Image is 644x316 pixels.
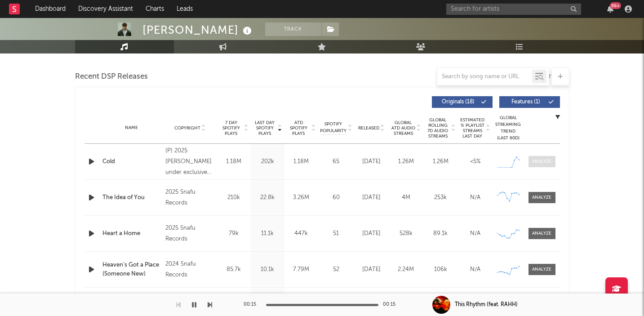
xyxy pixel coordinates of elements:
div: 2.24M [391,265,421,274]
a: Heaven’s Got a Place (Someone New) [102,261,161,278]
div: 89.1k [426,229,456,238]
div: 79k [219,229,249,238]
div: <5% [460,157,490,166]
div: 65 [320,157,352,166]
div: 2025 Snafu Records [165,223,214,245]
div: 11.1k [253,229,282,238]
div: N/A [460,229,490,238]
div: [DATE] [356,193,386,202]
div: [DATE] [356,157,386,166]
div: (P) 2025 [PERSON_NAME] under exclusive license to Robots & Humans Music Limited [165,146,214,178]
span: Originals ( 18 ) [438,99,479,105]
span: Estimated % Playlist Streams Last Day [460,117,485,139]
div: 2024 Snafu Records [165,259,214,280]
div: 1.26M [426,157,456,166]
div: 528k [391,229,421,238]
div: 00:15 [244,299,262,310]
div: 00:15 [383,299,401,310]
div: 3.26M [287,193,316,202]
div: 253k [426,193,456,202]
input: Search by song name or URL [437,73,532,80]
a: Heart a Home [102,229,161,238]
span: ATD Spotify Plays [287,120,311,136]
button: 99+ [607,5,613,13]
span: Last Day Spotify Plays [253,120,277,136]
button: Track [265,22,321,36]
div: 52 [320,265,352,274]
div: 85.7k [219,265,249,274]
div: 1.18M [287,157,316,166]
div: 202k [253,157,282,166]
div: N/A [460,265,490,274]
div: [PERSON_NAME] [142,22,254,37]
span: Copyright [174,125,200,131]
div: 2025 Snafu Records [165,187,214,209]
div: [DATE] [356,265,386,274]
span: Global ATD Audio Streams [391,120,416,136]
div: 99 + [610,2,621,9]
input: Search for artists [446,4,581,15]
a: Cold [102,157,161,166]
div: 10.1k [253,265,282,274]
div: 106k [426,265,456,274]
span: Released [358,125,379,131]
div: 51 [320,229,352,238]
div: 22.8k [253,193,282,202]
button: Features(1) [499,96,560,108]
div: This Rhythm (feat. RAHH) [455,301,518,309]
span: Global Rolling 7D Audio Streams [426,117,450,139]
div: 7.79M [287,265,316,274]
div: [DATE] [356,229,386,238]
div: 210k [219,193,249,202]
span: Features ( 1 ) [505,99,546,105]
a: The Idea of You [102,193,161,202]
div: 447k [287,229,316,238]
div: 60 [320,193,352,202]
div: Name [102,125,161,131]
span: 7 Day Spotify Plays [219,120,243,136]
div: 1.26M [391,157,421,166]
div: N/A [460,193,490,202]
div: Global Streaming Trend (Last 60D) [495,115,522,142]
button: Originals(18) [432,96,493,108]
span: Spotify Popularity [320,121,346,134]
div: 4M [391,193,421,202]
div: 1.18M [219,157,249,166]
